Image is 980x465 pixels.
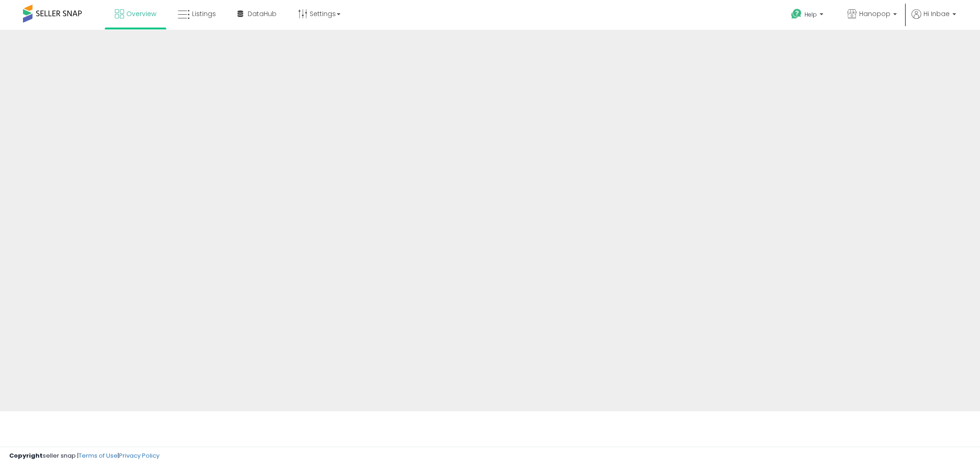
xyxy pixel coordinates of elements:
a: Hi Inbae [912,9,956,30]
i: Get Help [791,8,802,20]
span: Hanopop [859,9,890,18]
span: Hi Inbae [923,9,950,18]
a: Help [784,1,833,30]
span: DataHub [248,9,277,18]
span: Listings [192,9,216,18]
span: Overview [126,9,156,18]
span: Help [804,11,817,18]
